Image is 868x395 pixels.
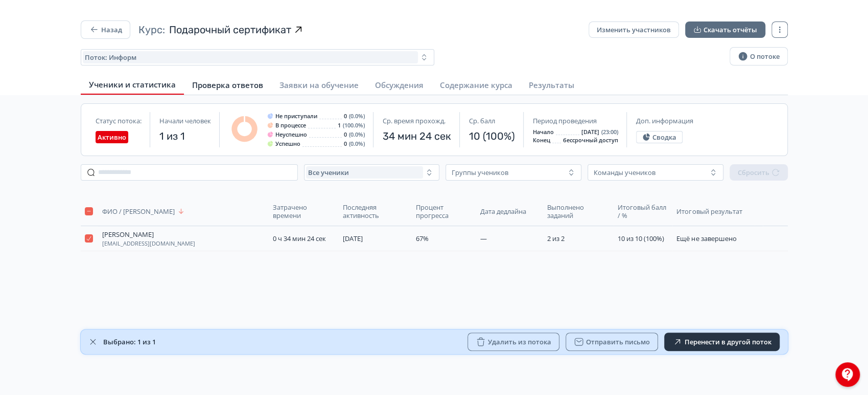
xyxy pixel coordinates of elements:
button: Все ученики [304,164,440,181]
button: Поток: Информ [81,49,434,65]
span: Сводка [652,133,676,141]
span: (0.0%) [349,131,365,138]
button: Выполнено заданий [547,201,609,222]
span: Выбрано: 1 из 1 [103,338,156,346]
span: (23:00) [601,129,618,135]
span: Поток: Информ [85,53,136,61]
span: Ср. балл [469,117,495,125]
span: Успешно [275,141,300,147]
span: Начало [533,129,554,135]
span: Итоговый результат [676,207,750,215]
span: Выполнено заданий [547,203,607,220]
span: 1 из 1 [159,129,211,143]
span: Не приступали [275,113,317,119]
button: Изменить участников [589,21,679,38]
button: ФИО / [PERSON_NAME] [102,205,187,217]
button: Сбросить [730,164,788,181]
span: Обсуждения [375,80,424,90]
span: бессрочный доступ [563,137,618,143]
span: Начали человек [159,117,211,125]
span: Статус потока: [96,117,142,125]
button: Затрачено времени [273,201,335,222]
span: 10 (100%) [469,129,515,143]
button: Последняя активность [343,201,408,222]
button: Сводка [636,131,683,143]
button: Команды учеников [588,164,723,181]
button: Скачать отчёты [685,21,765,38]
button: Перенести в другой поток [664,333,780,351]
span: (100.0%) [343,122,365,128]
span: 2 из 2 [547,234,565,243]
span: Ещё не завершено [676,234,736,243]
span: ФИО / [PERSON_NAME] [102,207,175,215]
span: Дата дедлайна [480,207,526,215]
span: Неуспешно [275,131,307,138]
span: 34 мин 24 сек [383,129,451,143]
button: [PERSON_NAME][EMAIL_ADDRESS][DOMAIN_NAME] [102,230,195,247]
span: Курс: [138,23,165,37]
button: Процент прогресса [416,201,472,222]
span: Ученики и статистика [89,79,176,90]
div: Команды учеников [594,168,655,177]
span: 0 ч 34 мин 24 сек [273,234,326,243]
span: 1 [338,122,341,128]
span: Итоговый балл / % [618,203,666,220]
button: Назад [81,20,130,39]
span: В процессе [275,122,306,128]
span: 0 [344,141,347,147]
span: Результаты [529,80,574,90]
span: Доп. информация [636,117,693,125]
span: Содержание курса [440,80,512,90]
span: Активно [98,133,126,141]
span: 67% [416,234,429,243]
span: Проверка ответов [192,80,263,90]
span: [DATE] [581,129,599,135]
span: 10 из 10 (100%) [618,234,664,243]
span: (0.0%) [349,113,365,119]
span: Ср. время прохожд. [383,117,445,125]
span: 0 [344,131,347,138]
span: Затрачено времени [273,203,333,220]
span: (0.0%) [349,141,365,147]
span: [DATE] [343,234,363,243]
div: Группы учеников [452,168,508,177]
span: Заявки на обучение [279,80,359,90]
span: 0 [344,113,347,119]
span: Все ученики [308,168,349,177]
span: [PERSON_NAME] [102,230,154,238]
span: Подарочный сертификат [169,23,291,37]
button: Удалить из потока [467,333,559,351]
button: О потоке [730,47,788,65]
span: Период проведения [533,117,597,125]
button: Итоговый балл / % [618,201,668,222]
span: — [480,234,487,243]
button: Дата дедлайна [480,205,528,217]
span: Последняя активность [343,203,406,220]
span: [EMAIL_ADDRESS][DOMAIN_NAME] [102,240,195,247]
button: Отправить письмо [566,333,658,351]
button: Группы учеников [445,164,581,181]
span: Процент прогресса [416,203,470,220]
span: Конец [533,137,550,143]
